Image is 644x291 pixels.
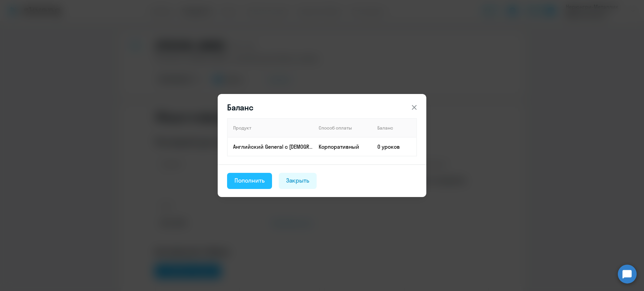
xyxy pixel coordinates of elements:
p: Английский General с [DEMOGRAPHIC_DATA] преподавателем [233,143,313,150]
td: Корпоративный [313,137,372,156]
td: 0 уроков [372,137,417,156]
div: Пополнить [234,176,265,185]
button: Пополнить [227,173,272,189]
th: Способ оплаты [313,118,372,137]
div: Закрыть [286,176,310,185]
th: Продукт [227,118,313,137]
button: Закрыть [279,173,317,189]
th: Баланс [372,118,417,137]
header: Баланс [218,102,426,113]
